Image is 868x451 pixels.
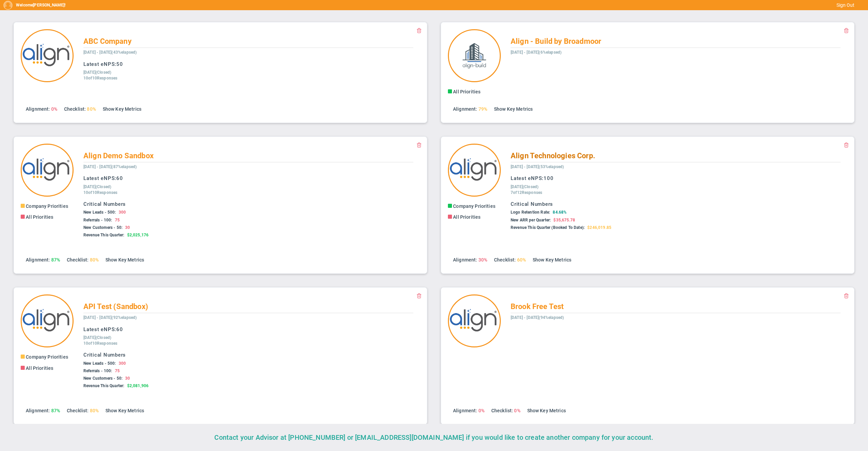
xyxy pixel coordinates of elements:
span: [DATE] [511,184,523,189]
span: $2,081,906 [127,383,149,388]
a: Show Key Metrics [105,257,144,263]
span: 80% [90,408,99,413]
span: of [513,190,517,195]
span: 0% [51,106,57,112]
span: (Closed) [96,335,111,340]
span: 60 [116,326,123,332]
img: 33413.Company.photo [21,144,74,197]
span: - [524,164,526,169]
span: All Priorities [26,365,53,371]
span: Checklist: [494,257,516,263]
span: 30 [125,376,130,381]
span: 30 [125,225,130,230]
img: 31930.Company.photo [448,29,501,82]
span: ( [539,50,540,55]
span: All Priorities [26,214,53,220]
span: Company Priorities [26,203,68,209]
span: [DATE] [99,50,112,55]
span: 0% [514,408,520,413]
span: Responses [97,190,117,195]
span: 92% [113,315,121,320]
span: Referrals - 100: [83,218,112,222]
span: elapsed) [548,315,564,320]
h3: Critical Numbers [511,201,841,208]
span: ABC Company [83,37,132,46]
span: Latest eNPS: [83,61,116,67]
span: [PERSON_NAME] [33,3,64,7]
img: 33258.Company.photo [21,29,74,82]
span: Checklist: [67,408,88,413]
span: Latest eNPS: [511,175,544,181]
span: 100 [544,175,553,181]
span: - [97,315,98,320]
span: [DATE] [511,50,523,55]
span: 300 [119,210,126,215]
span: New Customers - 50: [83,225,122,230]
span: 80% [87,106,96,112]
span: Alignment: [453,257,477,263]
span: 10 [92,76,97,80]
span: of [88,190,92,195]
span: Company Priorities [26,354,68,360]
span: [DATE] [527,164,539,169]
span: - [97,164,98,169]
span: 53% [540,164,548,169]
span: 6% [540,50,546,55]
span: elapsed) [121,315,137,320]
span: Alignment: [453,408,477,413]
span: New Leads - 500: [83,361,116,366]
span: API Test (Sandbox) [83,302,148,311]
span: 10 [92,341,97,346]
span: ( [112,315,113,320]
span: Align - Build by Broadmoor [511,37,601,46]
span: All Priorities [453,89,480,94]
span: ( [539,315,540,320]
span: Checklist: [491,408,513,413]
span: 300 [119,361,126,366]
span: [DATE] [83,335,96,340]
span: New ARR per Quarter: [511,218,551,222]
span: Latest eNPS: [83,326,116,332]
img: 10991.Company.photo [448,144,501,197]
span: Referrals - 100: [83,368,112,373]
span: [DATE] [83,184,96,189]
span: (Closed) [523,184,538,189]
span: 94% [540,315,548,320]
img: 33394.Company.photo [21,294,74,347]
span: [DATE] [83,315,96,320]
span: $246,019.85 [587,225,611,230]
span: ( [539,164,540,169]
span: 0% [478,408,485,413]
a: Show Key Metrics [105,408,144,413]
span: (Closed) [96,70,111,75]
span: Brook Free Test [511,302,564,311]
span: [DATE] [99,315,112,320]
img: 29065.Company.photo [448,294,501,347]
span: Latest eNPS: [83,175,116,181]
span: [DATE] [527,50,539,55]
span: ( [112,164,113,169]
span: Company Priorities [453,203,495,209]
span: [DATE] [83,164,96,169]
div: Contact your Advisor at [PHONE_NUMBER] or [EMAIL_ADDRESS][DOMAIN_NAME] if you would like to creat... [7,431,861,444]
span: Alignment: [26,257,50,263]
h3: Critical Numbers [83,351,413,359]
span: - [524,50,526,55]
span: elapsed) [548,164,564,169]
span: ( [112,50,113,55]
span: Checklist: [67,257,88,263]
img: 53178.Person.photo [3,1,13,10]
span: Responses [97,341,117,346]
span: 10 [83,190,88,195]
a: Show Key Metrics [533,257,571,263]
span: 10 [92,190,97,195]
span: Responses [97,76,117,80]
span: [DATE] [99,164,112,169]
span: Revenue This Quarter: [83,233,124,237]
span: New Leads - 500: [83,210,116,215]
h3: Critical Numbers [83,201,413,208]
span: Revenue This Quarter: [83,383,124,388]
span: Alignment: [453,106,477,112]
span: Alignment: [26,106,50,112]
span: elapsed) [546,50,561,55]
